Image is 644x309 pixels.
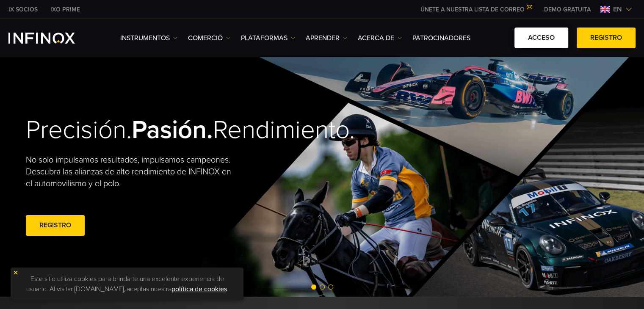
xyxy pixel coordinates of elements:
font: COMERCIO [188,34,223,42]
font: . [227,285,228,293]
a: REGISTRO [577,28,636,48]
font: IX SOCIOS [8,6,38,13]
a: INFINOX [2,5,44,14]
a: ACERCA DE [358,33,402,43]
font: No solo impulsamos resultados, impulsamos campeones. Descubra las alianzas de alto rendimiento de... [26,155,231,189]
span: Ir a la diapositiva 2 [320,284,325,290]
font: Este sitio utiliza cookies para brindarte una excelente experiencia de usuario. Al visitar [DOMAI... [26,275,224,293]
span: Ir a la diapositiva 1 [311,284,316,290]
span: Ir a la diapositiva 3 [328,284,333,290]
a: REGISTRO [26,215,85,236]
a: PLATAFORMAS [241,33,295,43]
font: Instrumentos [120,34,170,42]
a: MENÚ INFINOX [538,5,597,14]
a: INFINOX [44,5,86,14]
a: Logotipo de INFINOX [8,33,95,44]
font: PLATAFORMAS [241,34,287,42]
a: política de cookies [171,285,227,293]
a: PATROCINADORES [412,33,470,43]
font: Pasión. [132,115,213,145]
a: ÚNETE A NUESTRA LISTA DE CORREO [414,6,538,13]
font: PATROCINADORES [412,34,470,42]
font: ÚNETE A NUESTRA LISTA DE CORREO [420,6,525,13]
font: REGISTRO [590,33,622,42]
font: Precisión. [26,115,132,145]
font: ACERCA DE [358,34,394,42]
font: Rendimiento. [213,115,355,145]
a: Instrumentos [120,33,177,43]
font: Aprender [306,34,340,42]
font: REGISTRO [39,221,71,229]
font: IXO PRIME [50,6,80,13]
img: icono de cierre amarillo [13,270,19,276]
font: ACCESO [528,33,555,42]
a: ACCESO [514,28,568,48]
a: Aprender [306,33,347,43]
a: COMERCIO [188,33,230,43]
font: DEMO GRATUITA [544,6,591,13]
font: en [613,5,622,14]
